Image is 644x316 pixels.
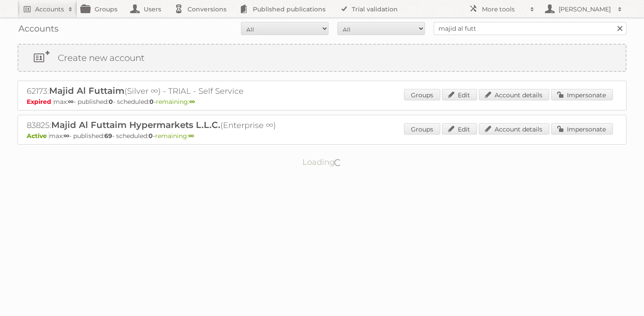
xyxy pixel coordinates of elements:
span: Majid Al Futtaim Hypermarkets L.L.C. [51,120,220,130]
h2: Accounts [35,5,64,14]
a: Account details [479,89,549,100]
a: Groups [404,89,440,100]
a: Impersonate [551,89,613,100]
span: remaining: [156,98,195,106]
strong: ∞ [189,98,195,106]
h2: More tools [482,5,526,14]
h2: [PERSON_NAME] [556,5,613,14]
span: Active [27,132,49,140]
strong: ∞ [64,132,69,140]
strong: 0 [149,132,153,140]
span: remaining: [155,132,194,140]
h2: 83825: (Enterprise ∞) [27,120,333,131]
a: Groups [404,123,440,135]
a: Account details [479,123,549,135]
a: Edit [442,123,477,135]
span: Expired [27,98,53,106]
p: max: - published: - scheduled: - [27,132,617,140]
a: Create new account [18,45,626,71]
h2: 62173: (Silver ∞) - TRIAL - Self Service [27,85,333,97]
strong: ∞ [68,98,74,106]
p: Loading [275,153,370,171]
a: Edit [442,89,477,100]
span: Majid Al Futtaim [49,85,124,96]
strong: 69 [104,132,112,140]
a: Impersonate [551,123,613,135]
strong: ∞ [188,132,194,140]
strong: 0 [109,98,113,106]
strong: 0 [149,98,154,106]
p: max: - published: - scheduled: - [27,98,617,106]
